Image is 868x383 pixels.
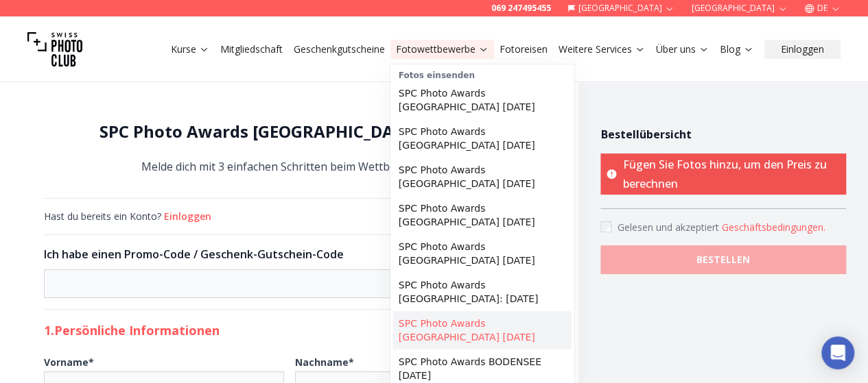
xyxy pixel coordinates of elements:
[494,40,553,59] button: Fotoreisen
[721,221,825,234] button: Accept termsGelesen und akzeptiert
[393,67,572,81] div: Fotos einsenden
[393,158,572,196] a: SPC Photo Awards [GEOGRAPHIC_DATA] [DATE]
[215,40,288,59] button: Mitgliedschaft
[27,22,82,77] img: Swiss photo club
[600,153,846,195] p: Fügen Sie Fotos hinzu, um den Preis zu berechnen
[288,40,390,59] button: Geschenkgutscheine
[559,42,645,56] a: Weitere Services
[165,40,215,59] button: Kurse
[44,210,535,223] div: Hast du bereits ein Konto?
[44,246,535,262] h3: Ich habe einen Promo-Code / Geschenk-Gutschein-Code
[600,221,611,232] input: Accept terms
[821,336,854,369] div: Open Intercom Messenger
[500,42,548,56] a: Fotoreisen
[553,40,650,59] button: Weitere Services
[393,311,572,349] a: SPC Photo Awards [GEOGRAPHIC_DATA] [DATE]
[656,42,709,56] a: Über uns
[164,210,211,223] button: Einloggen
[650,40,714,59] button: Über uns
[764,40,841,59] button: Einloggen
[393,196,572,234] a: SPC Photo Awards [GEOGRAPHIC_DATA] [DATE]
[220,42,283,56] a: Mitgliedschaft
[393,234,572,273] a: SPC Photo Awards [GEOGRAPHIC_DATA] [DATE]
[393,119,572,158] a: SPC Photo Awards [GEOGRAPHIC_DATA] [DATE]
[44,121,535,176] div: Melde dich mit 3 einfachen Schritten beim Wettbewerb an
[294,42,385,56] a: Geschenkgutscheine
[600,245,846,274] button: BESTELLEN
[44,121,535,143] h1: SPC Photo Awards [GEOGRAPHIC_DATA] [DATE]
[393,81,572,119] a: SPC Photo Awards [GEOGRAPHIC_DATA] [DATE]
[696,253,750,267] b: BESTELLEN
[393,273,572,311] a: SPC Photo Awards [GEOGRAPHIC_DATA]: [DATE]
[44,321,535,340] h2: 1. Persönliche Informationen
[714,40,759,59] button: Blog
[617,221,721,234] span: Gelesen und akzeptiert
[171,42,209,56] a: Kurse
[600,126,846,143] h4: Bestellübersicht
[396,42,489,56] a: Fotowettbewerbe
[720,42,753,56] a: Blog
[44,356,94,369] b: Vorname *
[491,3,551,14] a: 069 247495455
[295,356,354,369] b: Nachname *
[390,40,494,59] button: Fotowettbewerbe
